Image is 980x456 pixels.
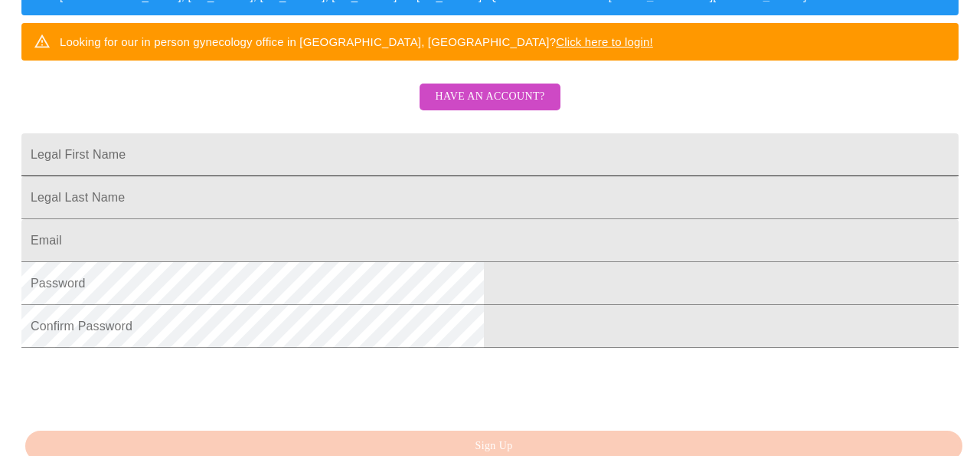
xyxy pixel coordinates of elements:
[416,100,563,113] a: Have an account?
[435,87,544,107] span: Have an account?
[420,84,560,110] button: Have an account?
[60,28,653,56] div: Looking for our in person gynecology office in [GEOGRAPHIC_DATA], [GEOGRAPHIC_DATA]?
[556,35,653,48] a: Click here to login!
[21,356,254,415] iframe: reCAPTCHA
